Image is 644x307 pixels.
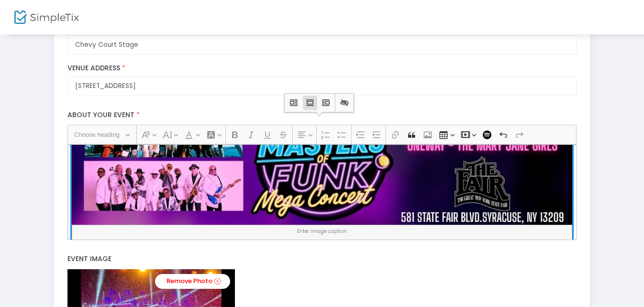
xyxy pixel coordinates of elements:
[70,127,134,142] button: Choose heading
[67,125,576,144] div: Editor toolbar
[155,274,230,289] a: Remove Photo
[67,64,576,73] label: Venue Address
[63,106,581,125] label: About your event
[67,35,576,55] input: What is the name of this venue?
[67,77,576,96] input: Where will the event be taking place?
[67,254,111,263] span: Event Image
[285,94,354,112] div: Image toolbar
[74,129,124,141] span: Choose heading
[67,144,576,240] div: Rich Text Editor, main
[72,82,572,225] img: 638934922555917949TheMastersofFunk2.jpg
